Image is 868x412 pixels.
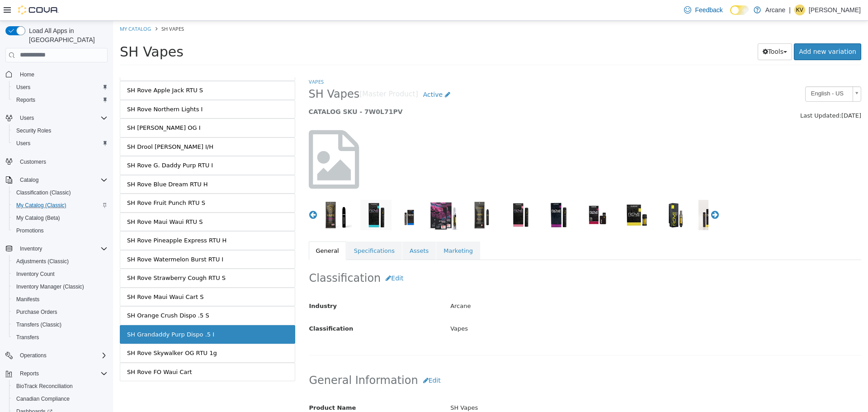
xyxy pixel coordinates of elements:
[14,197,90,206] div: SH Rove Maui Waui RTU S
[13,381,76,392] a: BioTrack Reconciliation
[13,256,108,267] span: Adjustments (Classic)
[2,155,111,168] button: Customers
[16,96,35,104] span: Reports
[13,138,108,149] span: Users
[9,137,111,150] button: Users
[20,352,47,359] span: Operations
[16,156,108,167] span: Customers
[14,215,113,224] div: SH Rove Pineapple Express RTU H
[693,66,736,80] span: English - US
[16,243,46,254] button: Inventory
[330,379,755,395] div: SH Vapes
[246,70,305,77] small: [Master Product]
[13,319,108,330] span: Transfers (Classic)
[196,351,748,368] h2: General Information
[13,125,108,136] span: Security Roles
[20,245,42,252] span: Inventory
[789,5,791,15] p: |
[13,82,108,93] span: Users
[680,1,726,19] a: Feedback
[9,393,111,405] button: Canadian Compliance
[16,202,66,209] span: My Catalog (Classic)
[196,221,233,240] a: General
[13,319,65,330] a: Transfers (Classic)
[2,349,111,362] button: Operations
[14,178,92,187] div: SH Rove Fruit Punch RTU S
[16,69,38,80] a: Home
[9,186,111,199] button: Classification (Classic)
[16,283,84,290] span: Inventory Manager (Classic)
[234,221,289,240] a: Specifications
[9,318,111,331] button: Transfers (Classic)
[16,84,30,91] span: Users
[14,103,88,112] div: SH [PERSON_NAME] OG I
[692,66,748,81] a: English - US
[14,253,113,262] div: SH Rove Strawberry Cough RTU S
[25,26,108,44] span: Load All Apps in [GEOGRAPHIC_DATA]
[13,393,108,404] span: Canadian Compliance
[13,95,108,105] span: Reports
[2,367,111,380] button: Reports
[13,213,64,223] a: My Catalog (Beta)
[9,124,111,137] button: Security Roles
[196,304,241,311] span: Classification
[598,189,607,199] button: Next
[13,125,55,136] a: Security Roles
[16,296,39,303] span: Manifests
[16,243,108,254] span: Inventory
[16,334,39,341] span: Transfers
[16,368,108,379] span: Reports
[730,15,731,15] span: Dark Mode
[687,91,728,98] span: Last Updated:
[9,306,111,318] button: Purchase Orders
[16,113,108,123] span: Users
[16,308,57,316] span: Purchase Orders
[20,158,46,166] span: Customers
[13,281,108,292] span: Inventory Manager (Classic)
[765,5,785,15] p: Arcane
[16,189,71,196] span: Classification (Classic)
[13,225,108,236] span: Promotions
[20,370,39,377] span: Reports
[323,221,367,240] a: Marketing
[9,212,111,224] button: My Catalog (Beta)
[13,307,108,317] span: Purchase Orders
[13,281,88,292] a: Inventory Manager (Classic)
[13,256,72,267] a: Adjustments (Classic)
[9,81,111,94] button: Users
[730,5,749,15] input: Dark Mode
[9,380,111,393] button: BioTrack Reconciliation
[268,249,295,266] button: Edit
[20,114,34,122] span: Users
[695,5,722,14] span: Feedback
[14,122,100,131] div: SH Drool [PERSON_NAME] I/H
[16,140,30,147] span: Users
[9,331,111,344] button: Transfers
[289,221,323,240] a: Assets
[48,5,71,11] span: SH Vapes
[9,268,111,280] button: Inventory Count
[9,255,111,268] button: Adjustments (Classic)
[13,269,108,279] span: Inventory Count
[13,200,108,211] span: My Catalog (Classic)
[16,175,42,185] button: Catalog
[13,213,108,223] span: My Catalog (Beta)
[16,321,61,328] span: Transfers (Classic)
[796,5,803,15] span: KV
[681,23,748,39] a: Add new variation
[16,214,60,222] span: My Catalog (Beta)
[16,175,108,185] span: Catalog
[16,113,38,123] button: Users
[809,5,861,15] p: [PERSON_NAME]
[9,94,111,106] button: Reports
[13,294,108,305] span: Manifests
[13,269,58,279] a: Inventory Count
[14,140,100,149] div: SH Rove G. Daddy Purp RTU I
[14,290,96,299] div: SH Orange Crush Dispo .5 S
[305,351,333,368] button: Edit
[330,300,755,316] div: Vapes
[196,249,748,266] h2: Classification
[7,5,38,11] a: My Catalog
[16,350,50,361] button: Operations
[310,70,330,77] span: Active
